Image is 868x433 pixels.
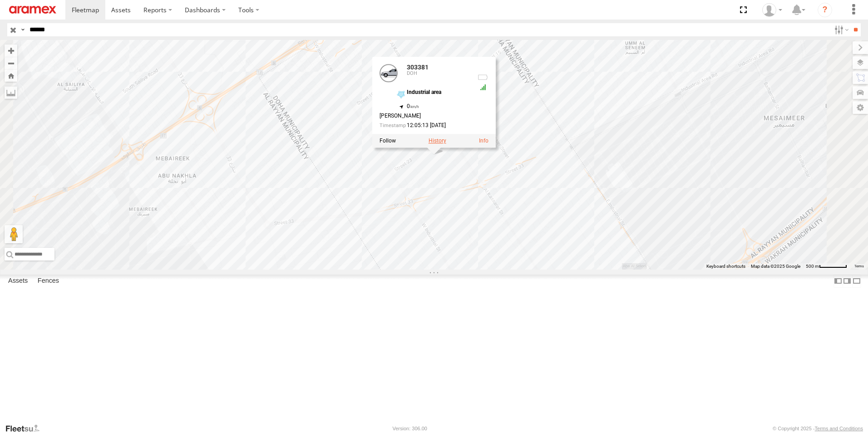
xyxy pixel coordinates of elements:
[5,69,17,82] button: Zoom Home
[773,426,863,431] div: © Copyright 2025 -
[33,275,64,287] label: Fences
[852,275,861,288] label: Hide Summary Table
[854,265,864,268] a: Terms (opens in new tab)
[429,138,446,144] label: View Asset History
[407,64,429,71] a: 303381
[5,57,17,69] button: Zoom out
[751,264,800,269] span: Map data ©2025 Google
[407,71,470,77] div: DOH
[831,23,850,36] label: Search Filter Options
[380,138,396,144] label: Realtime tracking of Asset
[843,275,852,288] label: Dock Summary Table to the Right
[393,426,427,431] div: Version: 306.00
[853,101,868,114] label: Map Settings
[706,263,745,270] button: Keyboard shortcuts
[407,103,419,110] span: 0
[5,86,17,99] label: Measure
[5,225,23,243] button: Drag Pegman onto the map to open Street View
[478,84,488,91] div: GSM Signal = 5
[19,23,26,36] label: Search Query
[407,89,470,95] div: Industrial area
[759,3,785,17] div: Zain Umer
[478,74,488,81] div: No battery health information received from this device.
[5,424,47,433] a: Visit our Website
[479,138,488,144] a: View Asset Details
[478,64,488,71] div: Valid GPS Fix
[4,275,32,287] label: Assets
[9,6,56,14] img: aramex-logo.svg
[380,64,398,82] a: View Asset Details
[818,3,832,17] i: ?
[380,113,470,119] div: [PERSON_NAME]
[5,44,17,57] button: Zoom in
[815,426,863,431] a: Terms and Conditions
[806,264,819,269] span: 500 m
[803,263,850,270] button: Map Scale: 500 m per 58 pixels
[380,123,470,129] div: Date/time of location update
[833,275,843,288] label: Dock Summary Table to the Left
